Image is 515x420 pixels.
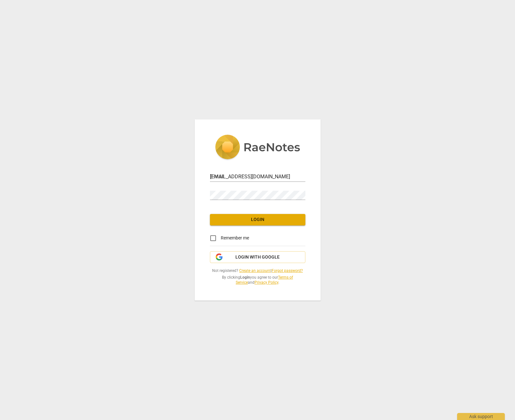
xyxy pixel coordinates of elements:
span: Login [215,217,300,223]
b: Login [240,275,250,280]
span: By clicking you agree to our and . [210,275,305,285]
button: Login with Google [210,251,305,263]
img: 5ac2273c67554f335776073100b6d88f.svg [215,135,300,161]
a: Privacy Policy [254,280,278,285]
button: Login [210,214,305,225]
a: Create an account [239,268,271,273]
div: Ask support [457,413,505,420]
span: Login with Google [235,254,280,260]
span: Not registered? | [210,268,305,274]
span: Remember me [221,235,249,241]
a: Forgot password? [272,268,303,273]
